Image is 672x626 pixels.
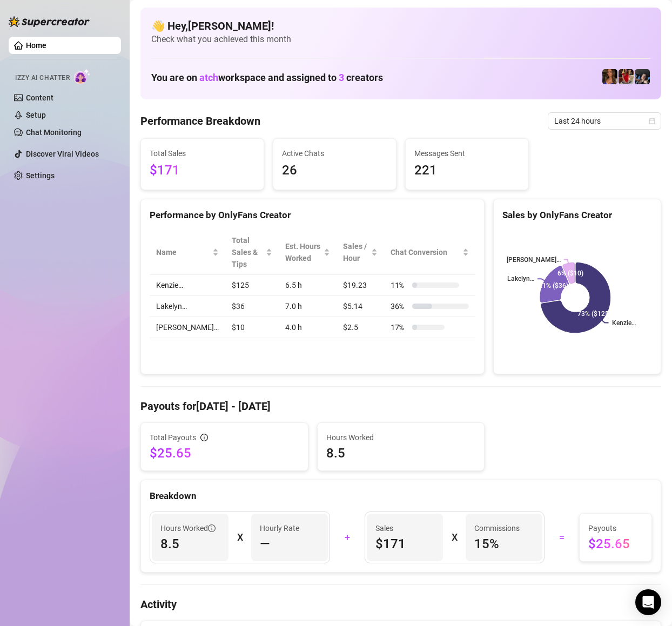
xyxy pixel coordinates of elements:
[156,246,210,258] span: Name
[150,432,196,443] span: Total Payouts
[337,529,358,546] div: +
[337,317,384,338] td: $2.5
[26,41,46,50] a: Home
[474,522,520,534] article: Commissions
[26,171,55,180] a: Settings
[150,230,225,275] th: Name
[279,296,337,317] td: 7.0 h
[15,73,70,83] span: Izzy AI Chatter
[150,275,225,296] td: Kenzie…
[260,522,299,534] article: Hourly Rate
[9,16,90,27] img: logo-BBDzfeDw.svg
[150,489,652,503] div: Breakdown
[635,69,650,84] img: Lakelyn
[140,597,661,612] h4: Activity
[391,321,408,333] span: 17 %
[612,319,636,327] text: Kenzie…
[74,69,91,84] img: AI Chatter
[160,535,220,553] span: 8.5
[602,69,617,84] img: Kenzie
[507,256,561,264] text: [PERSON_NAME]…
[414,147,520,159] span: Messages Sent
[337,296,384,317] td: $5.14
[414,160,520,181] span: 221
[375,535,435,553] span: $171
[279,317,337,338] td: 4.0 h
[208,524,216,532] span: info-circle
[343,240,369,264] span: Sales / Hour
[326,432,476,443] span: Hours Worked
[502,208,652,223] div: Sales by OnlyFans Creator
[26,111,46,119] a: Setup
[150,445,299,462] span: $25.65
[452,529,457,546] div: X
[649,118,655,124] span: calendar
[337,275,384,296] td: $19.23
[140,113,260,129] h4: Performance Breakdown
[150,147,255,159] span: Total Sales
[225,275,279,296] td: $125
[150,160,255,181] span: $171
[282,160,387,181] span: 26
[150,317,225,338] td: [PERSON_NAME]…
[260,535,270,553] span: —
[26,150,99,158] a: Discover Viral Videos
[391,279,408,291] span: 11 %
[200,434,208,441] span: info-circle
[279,275,337,296] td: 6.5 h
[635,589,661,615] div: Open Intercom Messenger
[237,529,243,546] div: X
[150,296,225,317] td: Lakelyn…
[225,230,279,275] th: Total Sales & Tips
[588,522,643,534] span: Payouts
[282,147,387,159] span: Active Chats
[160,522,216,534] span: Hours Worked
[26,128,82,137] a: Chat Monitoring
[150,208,475,223] div: Performance by OnlyFans Creator
[225,296,279,317] td: $36
[391,300,408,312] span: 36 %
[339,72,344,83] span: 3
[554,113,655,129] span: Last 24 hours
[384,230,475,275] th: Chat Conversion
[232,234,264,270] span: Total Sales & Tips
[199,72,218,83] span: atch
[151,18,650,33] h4: 👋 Hey, [PERSON_NAME] !
[26,93,53,102] a: Content
[551,529,573,546] div: =
[151,33,650,45] span: Check what you achieved this month
[619,69,634,84] img: Caroline
[507,275,534,282] text: Lakelyn…
[391,246,460,258] span: Chat Conversion
[225,317,279,338] td: $10
[474,535,534,553] span: 15 %
[375,522,435,534] span: Sales
[588,535,643,553] span: $25.65
[151,72,383,84] h1: You are on workspace and assigned to creators
[326,445,476,462] span: 8.5
[285,240,322,264] div: Est. Hours Worked
[337,230,384,275] th: Sales / Hour
[140,399,661,414] h4: Payouts for [DATE] - [DATE]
